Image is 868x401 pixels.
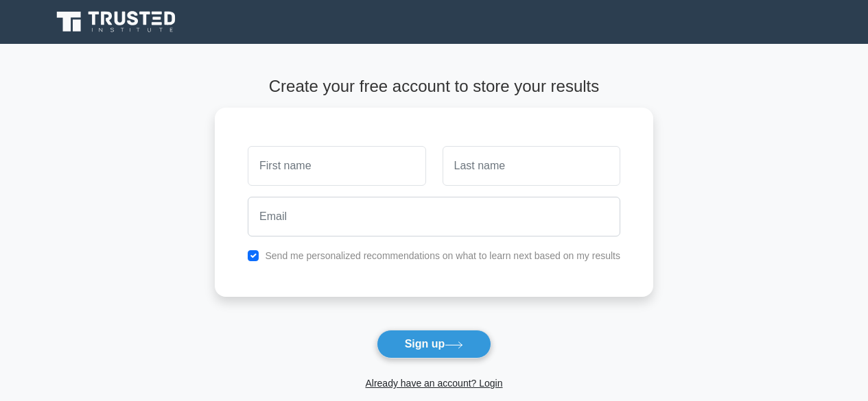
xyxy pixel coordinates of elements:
[248,197,620,236] input: Email
[365,378,502,389] a: Already have an account? Login
[265,250,620,261] label: Send me personalized recommendations on what to learn next based on my results
[377,330,492,359] button: Sign up
[215,77,653,97] h4: Create your free account to store your results
[443,146,620,186] input: Last name
[248,146,425,186] input: First name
